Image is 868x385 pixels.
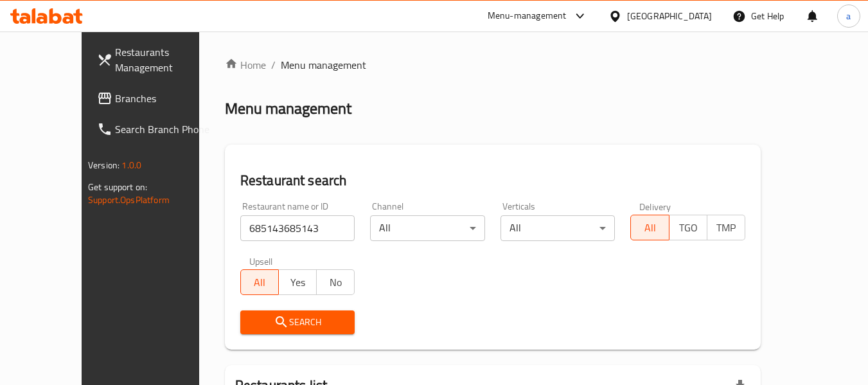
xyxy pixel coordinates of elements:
span: All [246,273,274,292]
input: Search for restaurant name or ID.. [240,215,355,241]
div: Menu-management [488,8,567,24]
nav: breadcrumb [225,57,761,73]
button: TGO [669,215,707,240]
button: All [630,215,669,240]
span: TMP [713,219,740,237]
button: TMP [707,215,745,240]
span: All [636,219,664,237]
button: All [240,269,279,295]
button: Search [240,310,355,334]
span: 1.0.0 [121,157,141,174]
span: a [846,9,851,23]
span: Search [251,314,345,330]
span: Yes [284,273,312,292]
div: All [500,215,616,241]
div: [GEOGRAPHIC_DATA] [627,9,712,23]
button: Yes [278,269,317,295]
span: Restaurants Management [115,44,217,75]
span: No [322,273,350,292]
a: Support.OpsPlatform [88,192,170,208]
h2: Menu management [225,98,351,119]
span: Branches [115,91,217,106]
span: Menu management [281,57,366,73]
a: Restaurants Management [87,37,227,83]
a: Branches [87,83,227,114]
label: Delivery [639,202,671,211]
a: Search Branch Phone [87,114,227,145]
span: Get support on: [88,179,147,195]
label: Upsell [249,256,273,265]
span: Version: [88,157,120,174]
h2: Restaurant search [240,171,745,190]
li: / [271,57,276,73]
button: No [316,269,355,295]
span: TGO [675,219,702,237]
div: All [370,215,485,241]
span: Search Branch Phone [115,121,217,137]
a: Home [225,57,266,73]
